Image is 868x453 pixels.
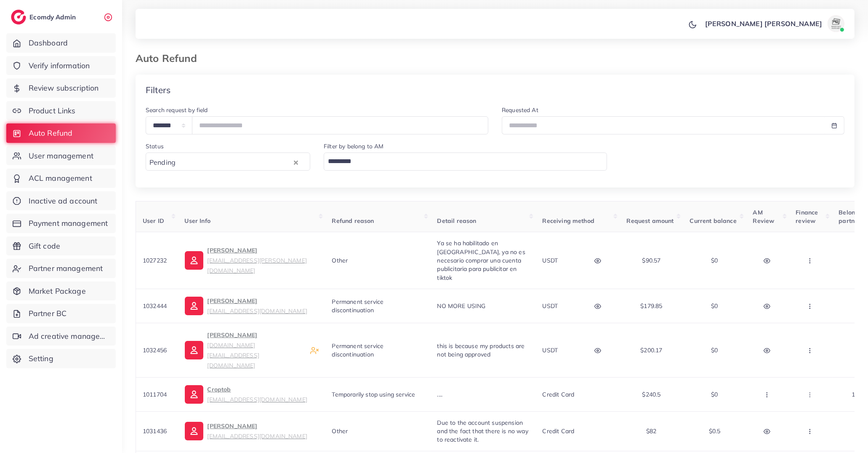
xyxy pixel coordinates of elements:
[29,286,86,297] span: Market Package
[185,384,307,405] a: Croptob[EMAIL_ADDRESS][DOMAIN_NAME]
[711,257,718,264] span: $0
[146,106,208,114] label: Search request by field
[29,218,108,229] span: Payment management
[437,342,525,358] span: this is because my products are not being approved
[29,128,73,139] span: Auto Refund
[29,150,93,161] span: User management
[6,304,116,323] a: Partner BC
[332,298,384,314] span: Permanent service discontinuation
[29,83,99,94] span: Review subscription
[640,302,662,310] span: $179.85
[709,427,721,435] span: $0.5
[29,13,78,21] h2: Ecomdy Admin
[146,153,310,171] div: Search for option
[6,281,116,301] a: Market Package
[437,239,525,281] span: Ya se ha habilitado en [GEOGRAPHIC_DATA], ya no es necesario comprar una cuenta publicitaria para...
[6,259,116,278] a: Partner management
[29,353,53,364] span: Setting
[6,33,116,53] a: Dashboard
[143,391,167,398] span: 1011704
[6,146,116,166] a: User management
[185,296,307,316] a: [PERSON_NAME][EMAIL_ADDRESS][DOMAIN_NAME]
[143,257,167,264] span: 1027232
[29,241,60,252] span: Gift code
[627,217,674,225] span: Request amount
[208,296,307,316] p: [PERSON_NAME]
[29,105,76,116] span: Product Links
[146,85,170,95] h4: Filters
[208,384,307,405] p: Croptob
[143,346,167,354] span: 1032456
[208,421,307,441] p: [PERSON_NAME]
[543,255,558,265] p: USDT
[711,346,718,354] span: $0
[700,15,848,32] a: [PERSON_NAME] [PERSON_NAME]avatar
[437,302,486,310] span: NO MORE USING
[185,297,203,315] img: ic-user-info.36bf1079.svg
[208,245,319,276] p: [PERSON_NAME]
[324,142,384,150] label: Filter by belong to AM
[642,257,661,264] span: $90.57
[208,330,304,370] p: [PERSON_NAME]
[646,427,656,435] span: $82
[796,209,818,225] span: Finance review
[6,101,116,121] a: Product Links
[185,421,307,441] a: [PERSON_NAME][EMAIL_ADDRESS][DOMAIN_NAME]
[437,391,443,398] span: ....
[185,217,210,225] span: User Info
[29,60,90,71] span: Verify information
[29,196,98,206] span: Inactive ad account
[332,217,374,225] span: Refund reason
[6,78,116,98] a: Review subscription
[642,391,661,398] span: $240.5
[185,251,203,270] img: ic-user-info.36bf1079.svg
[208,307,307,314] small: [EMAIL_ADDRESS][DOMAIN_NAME]
[437,217,477,225] span: Detail reason
[146,142,164,150] label: Status
[185,330,304,370] a: [PERSON_NAME][DOMAIN_NAME][EMAIL_ADDRESS][DOMAIN_NAME]
[185,385,203,404] img: ic-user-info.36bf1079.svg
[828,15,844,32] img: avatar
[178,154,292,169] input: Search for option
[29,173,92,184] span: ACL management
[208,432,307,440] small: [EMAIL_ADDRESS][DOMAIN_NAME]
[143,217,164,225] span: User ID
[437,419,528,444] span: Due to the account suspension and the fact that there is no way to reactivate it.
[11,10,26,24] img: logo
[208,396,307,403] small: [EMAIL_ADDRESS][DOMAIN_NAME]
[640,346,662,354] span: $200.17
[690,217,737,225] span: Current balance
[324,153,607,171] div: Search for option
[753,209,775,225] span: AM Review
[29,331,109,342] span: Ad creative management
[29,263,103,274] span: Partner management
[6,349,116,368] a: Setting
[325,154,596,169] input: Search for option
[143,427,167,435] span: 1031436
[711,302,718,310] span: $0
[6,327,116,346] a: Ad creative management
[6,56,116,75] a: Verify information
[6,214,116,233] a: Payment management
[6,123,116,143] a: Auto Refund
[332,427,348,435] span: Other
[543,426,575,436] p: Credit card
[502,106,538,114] label: Requested At
[29,38,68,48] span: Dashboard
[543,217,595,225] span: Receiving method
[6,236,116,256] a: Gift code
[332,391,415,398] span: Temporarily stop using service
[185,245,319,276] a: [PERSON_NAME][EMAIL_ADDRESS][PERSON_NAME][DOMAIN_NAME]
[332,342,384,358] span: Permanent service discontinuation
[711,391,718,398] span: $0
[185,341,203,359] img: ic-user-info.36bf1079.svg
[185,422,203,440] img: ic-user-info.36bf1079.svg
[543,301,558,311] p: USDT
[29,308,67,319] span: Partner BC
[705,19,822,29] p: [PERSON_NAME] [PERSON_NAME]
[136,52,204,64] h3: Auto Refund
[6,191,116,211] a: Inactive ad account
[543,345,558,355] p: USDT
[294,157,298,167] button: Clear Selected
[143,302,167,310] span: 1032444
